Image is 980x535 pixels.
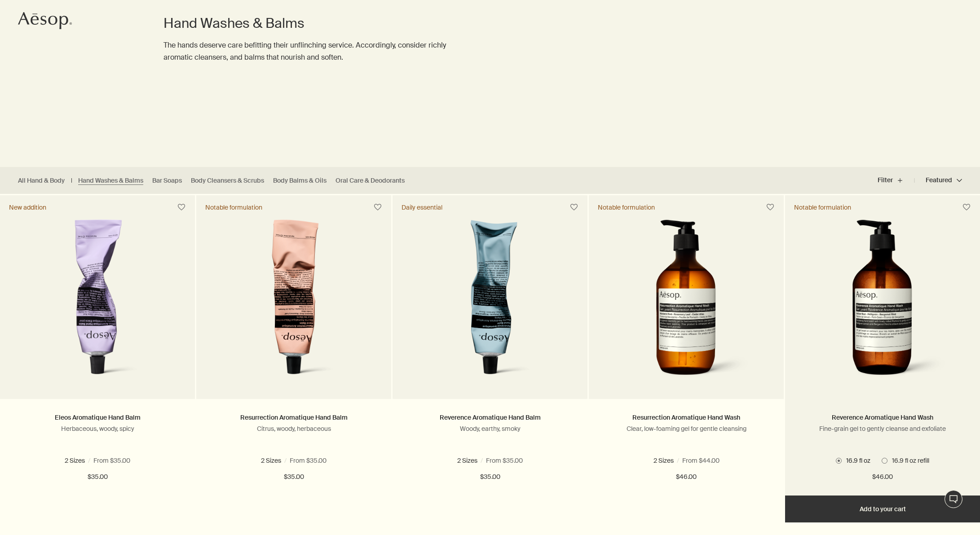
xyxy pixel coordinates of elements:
a: Body Balms & Oils [273,176,327,185]
a: Eleos Aromatique Hand Balm [55,413,141,421]
span: 16.9 fl oz [645,456,674,465]
div: Daily essential [402,203,442,211]
button: Save to cabinet [958,199,975,215]
a: All Hand & Body [18,176,65,185]
a: Reverence Aromatique Hand Wash [832,413,933,421]
div: New addition [9,203,46,211]
img: Resurrection Aromatique Hand Wash with pump [619,219,754,386]
a: Reverence Aromatique Hand Balm [440,413,541,421]
div: Notable formulation [205,203,262,211]
p: The hands deserve care befitting their unflinching service. Accordingly, consider richly aromatic... [163,39,454,63]
div: Notable formulation [794,203,851,211]
img: Eleos Aromatique Hand Balm in a purple aluminium tube. [27,219,168,386]
img: Reverence Aromatique Hand Balm in aluminium tube [420,219,560,386]
a: Hand Washes & Balms [78,176,143,185]
svg: Aesop [18,12,72,30]
a: Resurrection Aromatique Hand Balm in aluminium tube [196,219,391,399]
button: Add to your cart - $46.00 [785,496,980,522]
a: Body Cleansers & Scrubs [191,176,264,185]
span: $46.00 [676,472,697,482]
p: Citrus, woody, herbaceous [210,425,378,433]
h1: Hand Washes & Balms [163,14,454,32]
img: Reverence Aromatique Hand Wash with pump [816,219,950,386]
span: $35.00 [284,472,304,482]
button: Featured [914,170,962,191]
button: Save to cabinet [370,199,386,215]
img: Resurrection Aromatique Hand Balm in aluminium tube [224,219,364,386]
button: Save to cabinet [566,199,582,215]
span: 2.6 oz [265,456,287,465]
p: Clear, low-foaming gel for gentle cleansing [602,425,770,433]
a: Oral Care & Deodorants [335,176,405,185]
a: Resurrection Aromatique Hand Wash [632,413,740,421]
a: Aesop [16,9,74,34]
span: 16.5 oz [304,456,328,465]
span: 16.5 oz [500,456,525,465]
a: Bar Soaps [152,176,182,185]
span: 2.4 oz [69,456,91,465]
p: Woody, earthy, smoky [406,425,574,433]
span: 16.9 fl oz [842,456,870,465]
span: 2.4 oz [462,456,483,465]
button: Live Assistance [945,490,962,508]
span: $35.00 [480,472,500,482]
span: 16.9 fl oz refill [691,456,733,465]
span: $35.00 [88,472,108,482]
button: Save to cabinet [762,199,778,215]
button: Filter [878,170,914,191]
p: Fine-grain gel to gently cleanse and exfoliate [799,425,967,433]
span: 16.9 fl oz refill [887,456,929,465]
a: Resurrection Aromatique Hand Wash with pump [589,219,784,399]
span: 16.5 oz [108,456,132,465]
a: Resurrection Aromatique Hand Balm [240,413,348,421]
a: Reverence Aromatique Hand Wash with pump [785,219,980,399]
span: $46.00 [872,472,893,482]
p: Herbaceous, woody, spicy [13,425,181,433]
button: Save to cabinet [173,199,190,215]
div: Notable formulation [598,203,655,211]
a: Reverence Aromatique Hand Balm in aluminium tube [393,219,587,399]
